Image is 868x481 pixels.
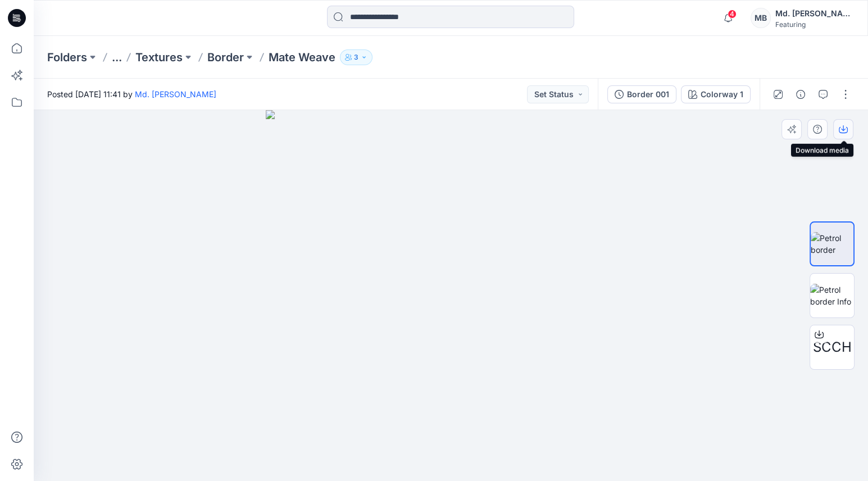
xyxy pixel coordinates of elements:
a: Folders [47,49,87,65]
p: Mate Weave [269,49,335,65]
button: Border 001 [607,85,676,103]
button: Colorway 1 [681,85,751,103]
a: Textures [135,49,183,65]
a: Border [207,49,244,65]
button: ... [112,49,122,65]
div: MB [751,8,771,28]
img: Petrol border Info [810,284,854,307]
div: Colorway 1 [701,88,743,101]
span: SCCH [813,337,852,357]
img: Petrol border [811,232,853,256]
button: 3 [340,49,372,65]
span: 4 [728,10,737,19]
img: eyJhbGciOiJIUzI1NiIsImtpZCI6IjAiLCJzbHQiOiJzZXMiLCJ0eXAiOiJKV1QifQ.eyJkYXRhIjp7InR5cGUiOiJzdG9yYW... [266,110,637,481]
span: Posted [DATE] 11:41 by [47,88,216,100]
button: Details [792,85,810,103]
a: Md. [PERSON_NAME] [135,89,216,99]
p: 3 [354,51,358,63]
div: Featuring [775,20,854,29]
div: Border 001 [627,88,669,101]
div: Md. [PERSON_NAME] [775,7,854,20]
